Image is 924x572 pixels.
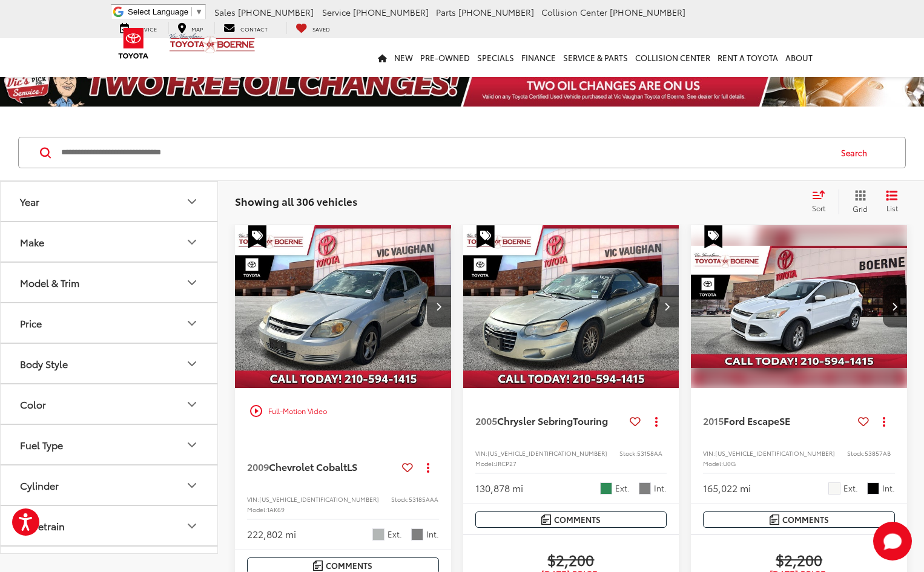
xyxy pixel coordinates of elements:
div: Model & Trim [185,275,199,290]
div: Make [185,235,199,249]
a: Home [374,38,391,77]
span: [PHONE_NUMBER] [458,6,534,18]
span: dropdown dots [427,462,429,472]
a: 2009 Chevrolet Cobalt LS2009 Chevrolet Cobalt LS2009 Chevrolet Cobalt LS2009 Chevrolet Cobalt LS [234,225,452,387]
a: Rent a Toyota [714,38,782,77]
img: Vic Vaughan Toyota of Boerne [169,33,256,54]
span: JRCP27 [495,459,516,468]
button: DrivetrainDrivetrain [1,506,219,545]
svg: Start Chat [873,522,912,560]
div: Year [185,194,199,209]
span: [PHONE_NUMBER] [610,6,685,18]
button: Next image [427,285,451,327]
div: Cylinder [20,479,59,491]
span: Int. [426,528,439,540]
a: Service & Parts: Opens in a new tab [559,38,632,77]
span: Sales [214,6,236,18]
span: Special [248,225,266,248]
div: 2005 Chrysler Sebring Touring 0 [463,225,681,387]
span: 53857AB [865,449,891,458]
div: 130,878 mi [475,481,523,495]
span: Int. [882,482,895,494]
span: [US_VEHICLE_IDENTIFICATION_NUMBER] [715,449,835,458]
a: Pre-Owned [417,38,474,77]
button: List View [877,189,907,214]
span: Satin Jade Pearlcoat [600,482,612,495]
span: Stock: [619,449,637,458]
img: Comments [541,514,551,525]
div: Body Style [20,358,68,369]
span: Chrysler Sebring [497,413,573,427]
a: My Saved Vehicles [286,22,339,34]
div: Year [20,196,39,207]
button: Body StyleBody Style [1,344,219,383]
span: U0G [723,459,736,468]
div: Model & Trim [20,277,79,288]
a: 2015Ford EscapeSE [703,414,853,427]
span: Saved [312,25,330,33]
img: Toyota [111,24,156,63]
span: 2009 [247,459,269,473]
button: Fuel TypeFuel Type [1,425,219,464]
span: Service [322,6,351,18]
button: Select sort value [806,189,839,214]
span: Chevrolet Cobalt [269,459,347,473]
span: List [886,203,898,213]
button: Actions [418,456,439,478]
span: Touring [573,413,608,427]
span: Sort [812,203,825,213]
button: PricePrice [1,303,219,343]
span: 53158AA [637,449,662,458]
span: 2015 [703,413,724,427]
img: 2015 Ford Escape SE [690,225,908,389]
button: YearYear [1,182,219,221]
button: Actions [874,410,895,432]
span: Dark Slate Gray [639,482,651,495]
button: Actions [645,410,667,432]
a: Service [111,22,166,34]
span: Ford Escape [724,413,779,427]
a: New [391,38,417,77]
span: Model: [247,505,267,514]
span: Ext. [388,528,402,540]
span: Collision Center [541,6,607,18]
span: Showing all 306 vehicles [235,194,357,208]
span: Special [704,225,722,248]
div: Body Style [185,357,199,371]
span: dropdown dots [883,416,885,426]
a: 2015 Ford Escape SE2015 Ford Escape SE2015 Ford Escape SE2015 Ford Escape SE [690,225,908,387]
span: [US_VEHICLE_IDENTIFICATION_NUMBER] [487,449,607,458]
span: Comments [554,514,601,525]
span: Parts [436,6,456,18]
button: Toggle Chat Window [873,522,912,560]
a: Select Language​ [128,7,203,16]
img: 2005 Chrysler Sebring Touring [463,225,681,389]
img: Comments [313,560,323,571]
div: Cylinder [185,478,199,493]
span: ▼ [195,7,203,16]
a: 2005 Chrysler Sebring Touring2005 Chrysler Sebring Touring2005 Chrysler Sebring Touring2005 Chrys... [463,225,681,387]
span: Comments [782,514,829,525]
span: 1AK69 [267,505,285,514]
span: LS [347,459,357,473]
a: 2005Chrysler SebringTouring [475,414,625,427]
div: 2009 Chevrolet Cobalt LS 0 [234,225,452,387]
div: Price [20,317,42,329]
button: CylinderCylinder [1,465,219,505]
div: Color [20,398,46,410]
form: Search by Make, Model, or Keyword [60,138,830,167]
span: Model: [475,459,495,468]
a: Specials [474,38,518,77]
span: VIN: [475,449,487,458]
div: Drivetrain [185,519,199,533]
span: Ext. [615,482,630,494]
button: Comments [703,511,895,528]
button: Model & TrimModel & Trim [1,263,219,302]
button: ColorColor [1,384,219,424]
button: Next image [883,285,907,327]
span: Stock: [847,449,865,458]
div: Price [185,316,199,330]
span: Gray [411,528,423,541]
span: dropdown dots [655,416,658,426]
span: [PHONE_NUMBER] [238,6,314,18]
